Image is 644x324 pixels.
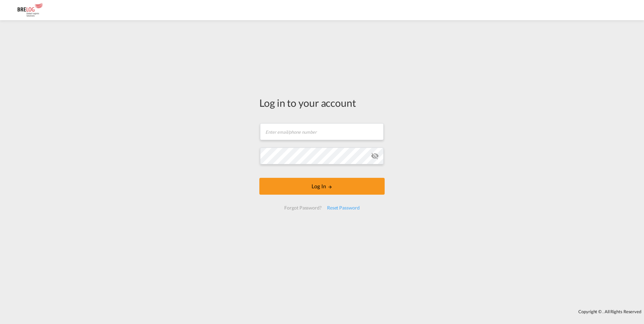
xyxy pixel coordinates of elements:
md-icon: icon-eye-off [371,152,379,160]
img: daae70a0ee2511ecb27c1fb462fa6191.png [10,3,56,18]
div: Log in to your account [259,96,385,110]
div: Reset Password [324,202,362,214]
input: Enter email/phone number [260,123,384,140]
div: Forgot Password? [282,202,324,214]
button: LOGIN [259,178,385,195]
